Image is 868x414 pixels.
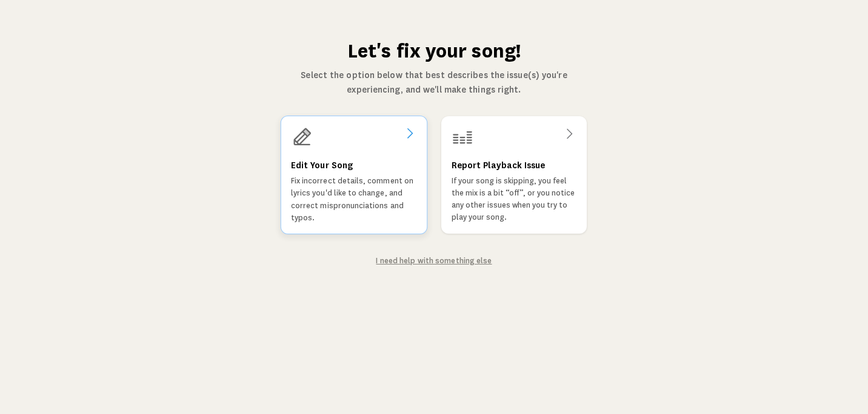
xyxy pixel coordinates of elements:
[280,68,588,97] p: Select the option below that best describes the issue(s) you're experiencing, and we'll make thin...
[291,175,417,224] p: Fix incorrect details, comment on lyrics you'd like to change, and correct mispronunciations and ...
[452,158,545,172] h3: Report Playback Issue
[441,116,587,234] a: Report Playback IssueIf your song is skipping, you feel the mix is a bit “off”, or you notice any...
[291,158,353,172] h3: Edit Your Song
[452,175,576,223] p: If your song is skipping, you feel the mix is a bit “off”, or you notice any other issues when yo...
[376,257,492,265] a: I need help with something else
[281,116,427,234] a: Edit Your SongFix incorrect details, comment on lyrics you'd like to change, and correct mispronu...
[280,39,588,63] h1: Let's fix your song!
